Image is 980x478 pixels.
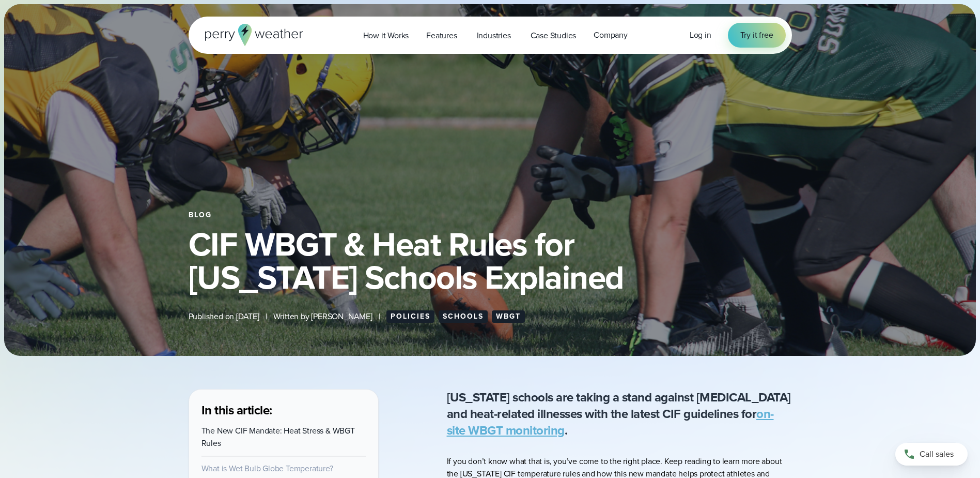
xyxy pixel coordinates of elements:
a: What is Wet Bulb Globe Temperature? [201,462,333,474]
a: on-site WBGT monitoring [447,405,774,440]
a: Schools [439,310,488,323]
a: WBGT [492,310,525,323]
h3: In this article: [201,402,366,419]
span: Log in [690,29,711,41]
span: Try it free [740,29,773,41]
a: Call sales [895,443,968,466]
span: Features [426,29,457,42]
a: How it Works [354,25,418,46]
a: Try it free [728,23,786,48]
span: Case Studies [531,29,577,42]
span: Industries [477,29,511,42]
a: Case Studies [522,25,585,46]
a: Policies [386,310,434,323]
span: | [266,310,267,323]
span: Call sales [920,448,954,460]
a: The New CIF Mandate: Heat Stress & WBGT Rules [201,425,355,449]
span: Published on [DATE] [189,310,259,323]
span: How it Works [363,29,409,42]
div: Blog [189,211,792,219]
a: Log in [690,29,711,41]
p: [US_STATE] schools are taking a stand against [MEDICAL_DATA] and heat-related illnesses with the ... [447,389,792,439]
span: Company [594,29,628,41]
span: | [379,310,380,323]
h1: CIF WBGT & Heat Rules for [US_STATE] Schools Explained [189,228,792,294]
span: Written by [PERSON_NAME] [273,310,372,323]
